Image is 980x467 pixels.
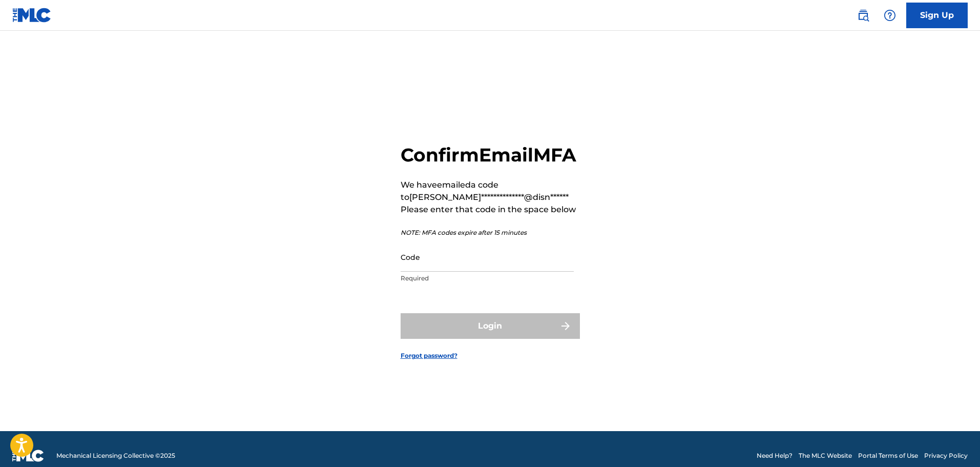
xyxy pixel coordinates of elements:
[401,204,580,216] p: Please enter that code in the space below
[757,451,793,460] a: Need Help?
[401,228,580,237] p: NOTE: MFA codes expire after 15 minutes
[12,450,44,462] img: logo
[853,5,873,26] a: Public Search
[401,351,457,360] a: Forgot password?
[924,451,968,460] a: Privacy Policy
[884,9,896,22] img: help
[906,3,968,28] a: Sign Up
[858,451,918,460] a: Portal Terms of Use
[857,9,869,22] img: search
[12,8,52,23] img: MLC Logo
[401,144,580,167] h2: Confirm Email MFA
[401,274,574,283] p: Required
[56,451,175,460] span: Mechanical Licensing Collective © 2025
[799,451,852,460] a: The MLC Website
[880,5,900,26] div: Help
